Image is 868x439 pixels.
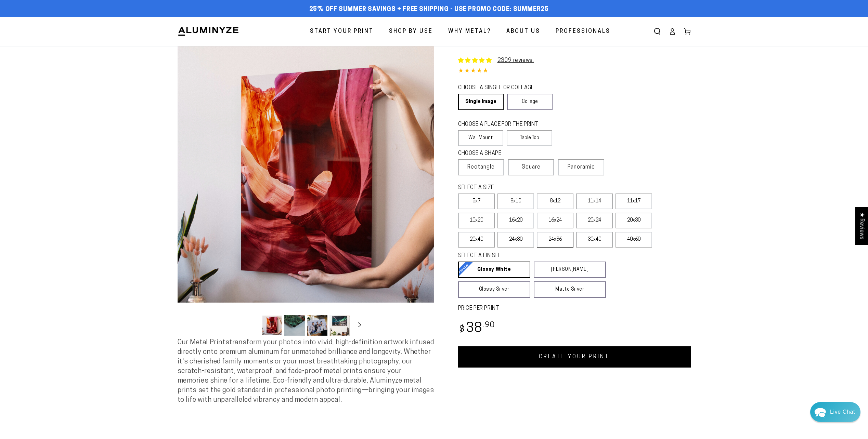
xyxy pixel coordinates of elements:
[467,163,495,171] span: Rectangle
[522,163,541,171] span: Square
[262,315,282,336] button: Load image 1 in gallery view
[458,281,530,298] a: Glossy Silver
[537,213,573,228] label: 16x24
[352,318,367,333] button: Slide right
[855,207,868,245] div: Click to open Judge.me floating reviews tab
[458,305,691,312] label: PRICE PER PRINT
[458,213,495,228] label: 10x20
[458,346,691,368] a: CREATE YOUR PRINT
[458,262,530,278] a: Glossy White
[310,27,374,37] span: Start Your Print
[384,23,438,41] a: Shop By Use
[459,325,465,334] span: $
[458,130,504,146] label: Wall Mount
[810,402,860,422] div: Chat widget toggle
[497,58,534,63] a: 2309 reviews.
[458,150,547,158] legend: CHOOSE A SHAPE
[443,23,496,41] a: Why Metal?
[830,402,855,422] div: Contact Us Directly
[534,281,606,298] a: Matte Silver
[329,315,350,336] button: Load image 4 in gallery view
[483,321,495,329] sup: .90
[178,339,434,403] span: Our Metal Prints transform your photos into vivid, high-definition artwork infused directly onto ...
[497,232,534,248] label: 24x30
[568,164,595,170] span: Panoramic
[178,26,239,37] img: Aluminyze
[616,194,652,209] label: 11x17
[507,130,552,146] label: Table Top
[458,94,504,110] a: Single Image
[497,194,534,209] label: 8x10
[507,94,553,110] a: Collage
[550,23,616,41] a: Professionals
[448,27,491,37] span: Why Metal?
[576,213,613,228] label: 20x24
[650,24,665,39] summary: Search our site
[178,46,434,338] media-gallery: Gallery Viewer
[458,66,691,76] div: 4.85 out of 5.0 stars
[501,23,545,41] a: About Us
[458,252,590,260] legend: SELECT A FINISH
[458,194,495,209] label: 5x7
[537,232,573,248] label: 24x36
[576,194,613,209] label: 11x14
[576,232,613,248] label: 30x40
[245,318,260,333] button: Slide left
[458,322,495,335] bdi: 38
[284,315,305,336] button: Load image 2 in gallery view
[534,262,606,278] a: [PERSON_NAME]
[305,23,379,41] a: Start Your Print
[616,232,652,248] label: 40x60
[309,6,549,13] span: 25% off Summer Savings + Free Shipping - Use Promo Code: SUMMER25
[556,27,610,37] span: Professionals
[307,315,327,336] button: Load image 3 in gallery view
[506,27,540,37] span: About Us
[497,213,534,228] label: 16x20
[537,194,573,209] label: 8x12
[458,232,495,248] label: 20x40
[389,27,433,37] span: Shop By Use
[616,213,652,228] label: 20x30
[458,121,546,129] legend: CHOOSE A PLACE FOR THE PRINT
[458,84,546,92] legend: CHOOSE A SINGLE OR COLLAGE
[458,184,595,192] legend: SELECT A SIZE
